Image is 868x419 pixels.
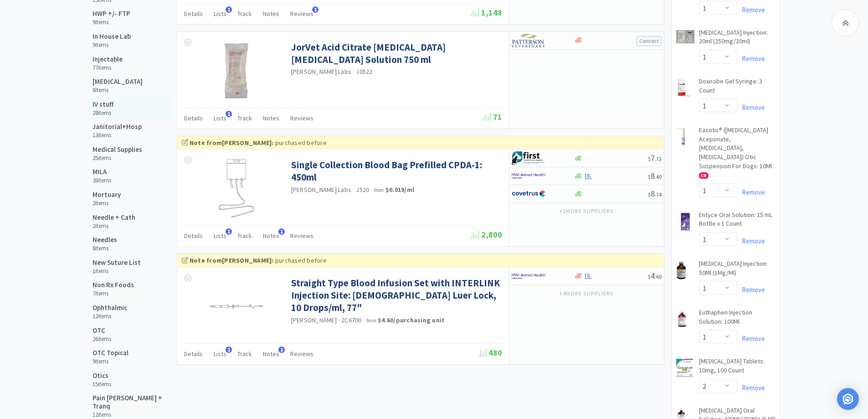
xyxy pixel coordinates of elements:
span: 4 [648,270,662,281]
strong: Note from [PERSON_NAME] : [190,139,274,147]
h5: New Suture List [92,259,141,267]
h5: Non Rx Foods [92,281,134,289]
span: 2,800 [471,229,502,240]
a: [PERSON_NAME] Labs [291,67,352,76]
span: Track [237,232,252,240]
span: from [366,317,376,324]
h6: 25 items [92,155,142,162]
span: Lists [214,10,226,18]
h5: Needle + Cath [92,213,135,222]
span: Track [237,114,252,122]
span: $ [648,273,651,280]
span: 1 [226,347,232,353]
h6: 13 items [92,132,142,139]
span: J0522 [356,67,372,76]
button: Connect [637,36,662,46]
h6: 7 items [92,290,134,297]
h5: In House Lab [92,32,131,41]
h6: 26 items [92,336,111,343]
span: 8 [648,188,662,199]
a: Easotic® ([MEDICAL_DATA] Aceponate, [MEDICAL_DATA], [MEDICAL_DATA]) Otic Suspension For Dogs: 10M... [699,126,776,183]
a: [MEDICAL_DATA] Tablets: 10mg, 100 Count [699,357,776,378]
h6: 77 items [92,64,123,72]
h5: IV stuff [92,100,113,109]
h6: 9 items [92,41,131,49]
img: fae84614ad04489cb6ad2b07a4453146_6550.png [676,261,686,279]
h6: 38 items [92,177,111,184]
a: [MEDICAL_DATA] Injection: 20ml (250mg/20ml) [699,28,776,50]
span: J520 [356,186,369,194]
span: . 60 [655,273,662,280]
a: Remove [737,5,765,14]
a: Remove [737,54,765,63]
img: 77fca1acd8b6420a9015268ca798ef17_1.png [512,187,546,201]
span: 1 [226,111,232,117]
a: Remove [737,237,765,245]
h6: 8 items [92,245,117,252]
span: 1 [226,6,232,13]
a: Doxirobe Gel Syringe: 3 Count [699,77,776,98]
a: [PERSON_NAME] Labs [291,186,352,194]
a: Remove [737,285,765,294]
h6: 28 items [92,109,113,117]
span: · [353,67,354,76]
strong: $4.60 / purchasing unit [378,316,445,324]
img: 5a232908ea9245ab98d993ddaea00da6_169108.png [676,79,691,97]
span: 71 [483,112,502,122]
h5: Ophthalmic [92,304,127,312]
a: [PERSON_NAME] [291,316,337,324]
span: 8 [648,171,662,181]
img: b9f3b0e896194ae8a59e837214586d68_738366.png [676,128,686,146]
h6: 12 items [92,411,166,419]
img: 9cda6eaf849a4d9b9a6e60ecea3d97c3_135941.png [218,159,254,218]
span: Track [237,350,252,358]
h5: Needles [92,236,117,244]
span: Reviews [290,232,313,240]
strong: Note from [PERSON_NAME] : [190,256,274,264]
img: 340d4ec38043469a9c5cc85e29b08db4_113650.png [207,277,266,336]
img: 6b4febc4e2f84c3caa3869bc1b848721_261233.png [676,30,694,44]
span: CB [699,173,708,178]
span: 7 [648,153,662,163]
span: from [374,187,384,193]
h6: 9 items [92,358,128,365]
h6: 15 items [92,381,111,388]
a: Single Collection Blood Bag Prefilled CPDA-1: 450ml [291,159,500,184]
h5: HWP +/- FTP [92,10,130,18]
h5: [MEDICAL_DATA] [92,78,143,86]
a: Euthaphen Injection Solution: 100Ml [699,308,776,330]
a: Remove [737,188,765,197]
span: 2C6700 [341,316,362,324]
span: $ [648,173,651,180]
a: Remove [737,334,765,343]
h5: Otics [92,372,111,380]
img: f044567866ca4ca0852161d49569aa0d_399837.png [676,359,693,377]
span: Lists [214,232,226,240]
span: Reviews [290,10,313,18]
span: · [338,316,340,324]
img: f6b2451649754179b5b4e0c70c3f7cb0_2.png [512,269,546,283]
h6: 12 items [92,313,127,320]
a: JorVet Acid Citrate [MEDICAL_DATA] [MEDICAL_DATA] Solution 750 ml [291,41,500,66]
span: . 73 [655,155,662,162]
img: 67d67680309e4a0bb49a5ff0391dcc42_6.png [512,151,546,165]
img: 667978152bc648b3b89b3d9a309d0b9c_209229.png [676,212,694,231]
span: 1 [278,347,285,353]
h6: 2 items [92,222,135,230]
span: . 74 [655,191,662,198]
span: Details [184,350,203,358]
img: f6b2451649754179b5b4e0c70c3f7cb0_2.png [512,169,546,183]
span: Details [184,232,203,240]
div: Open Intercom Messenger [837,388,859,410]
span: Details [184,114,203,122]
span: Reviews [290,114,313,122]
a: Entyce Oral Solution: 15 mL Bottle x 1 Count [699,211,776,232]
h5: MILA [92,168,111,176]
button: +3more suppliers [555,205,618,217]
span: 480 [478,347,502,358]
span: Notes [263,232,279,240]
span: · [370,186,372,194]
div: purchased before [182,138,659,148]
a: Remove [737,103,765,112]
button: +4more suppliers [555,287,618,300]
